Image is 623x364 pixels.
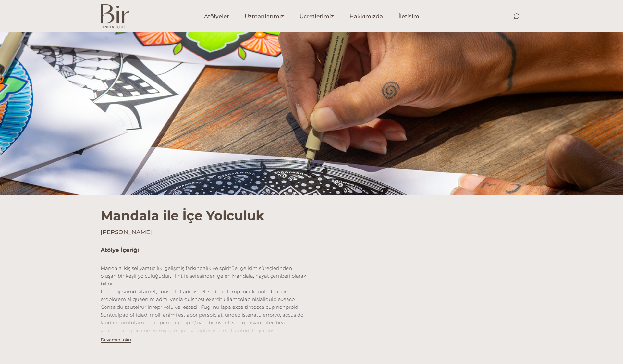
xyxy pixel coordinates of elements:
[204,13,229,20] span: Atölyeler
[299,13,334,20] span: Ücretlerimiz
[101,246,307,255] h5: Atölye İçeriği
[101,228,522,236] h4: [PERSON_NAME]
[101,337,131,343] button: Devamını oku
[245,13,284,20] span: Uzmanlarımız
[349,13,383,20] span: Hakkımızda
[398,13,419,20] span: İletişim
[101,195,522,223] h1: Mandala ile İçe Yolculuk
